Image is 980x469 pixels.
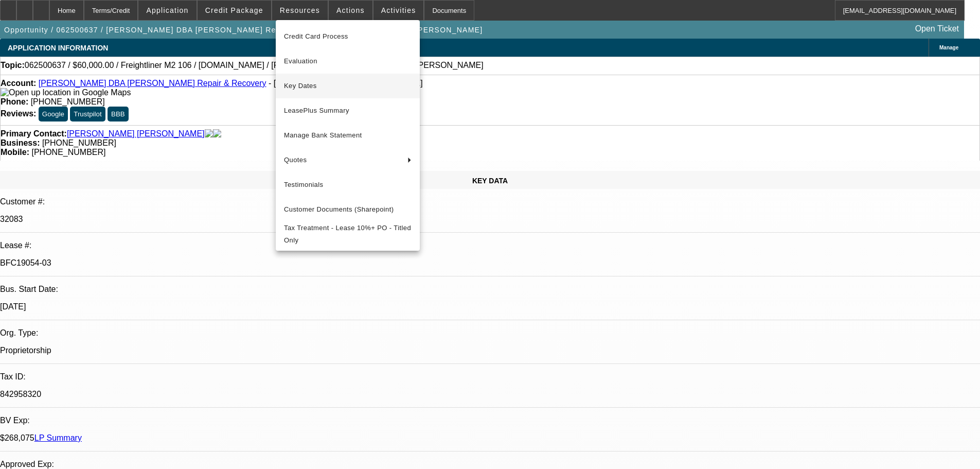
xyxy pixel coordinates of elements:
[284,129,412,142] span: Manage Bank Statement
[284,222,412,247] span: Tax Treatment - Lease 10%+ PO - Titled Only
[284,179,412,191] span: Testimonials
[284,55,412,67] span: Evaluation
[284,203,412,216] span: Customer Documents (Sharepoint)
[284,105,412,117] span: LeasePlus Summary
[284,80,412,92] span: Key Dates
[284,154,399,166] span: Quotes
[284,30,412,43] span: Credit Card Process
